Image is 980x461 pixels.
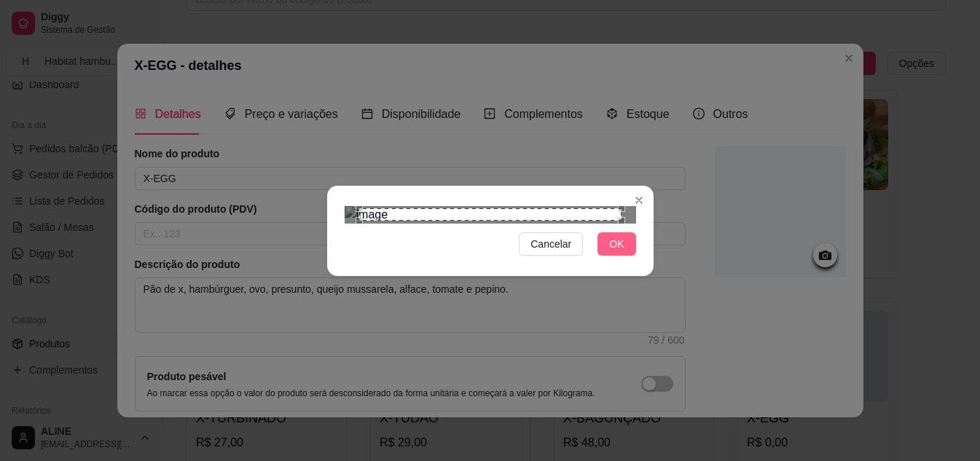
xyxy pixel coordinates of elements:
span: OK [609,236,624,252]
button: Cancelar [519,232,583,256]
img: image [345,206,636,224]
span: Cancelar [530,236,571,252]
button: OK [597,232,635,256]
button: Close [627,189,651,212]
div: Use the arrow keys to move the crop selection area [359,208,622,220]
